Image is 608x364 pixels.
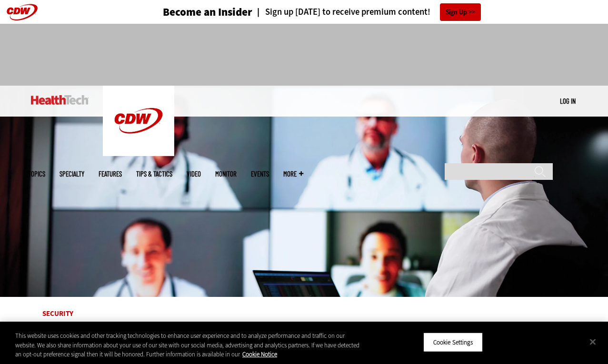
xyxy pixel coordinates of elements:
a: Events [251,170,269,177]
button: Cookie Settings [423,332,483,352]
h3: Become an Insider [163,7,252,18]
a: Features [99,170,122,177]
div: This website uses cookies and other tracking technologies to enhance user experience and to analy... [15,331,365,359]
a: MonITor [215,170,237,177]
span: More [283,170,303,177]
a: Tips & Tactics [136,170,172,177]
a: CDW [103,148,174,158]
a: Become an Insider [127,7,252,18]
img: Home [31,95,89,105]
button: Close [582,331,603,352]
a: Security [42,309,73,318]
a: Log in [560,97,576,105]
span: Topics [28,170,45,177]
a: Video [187,170,201,177]
div: User menu [560,96,576,106]
span: Specialty [60,170,84,177]
a: Sign Up [440,3,481,21]
img: Home [103,86,174,156]
iframe: advertisement [131,33,478,76]
a: Sign up [DATE] to receive premium content! [252,8,430,17]
a: More information about your privacy [242,350,277,358]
